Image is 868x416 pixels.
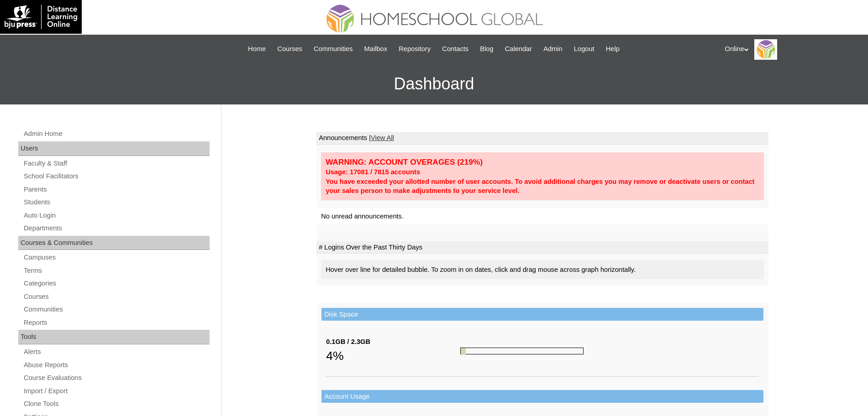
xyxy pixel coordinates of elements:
[23,385,210,397] a: Import / Export
[321,260,764,279] div: Hover over line for detailed bubble. To zoom in on dates, click and drag mouse across graph horiz...
[23,304,210,315] a: Communities
[399,44,431,54] span: Repository
[18,330,210,344] div: Tools
[277,44,302,54] span: Courses
[316,241,768,254] td: # Logins Over the Past Thirty Days
[316,208,768,225] td: No unread announcements.
[606,44,620,54] span: Help
[23,223,210,234] a: Departments
[5,63,863,104] h3: Dashboard
[500,44,537,54] a: Calendar
[364,44,388,54] span: Mailbox
[23,291,210,302] a: Courses
[309,44,358,54] a: Communities
[18,236,210,250] div: Courses & Communities
[23,128,210,140] a: Admin Home
[321,308,763,321] td: Disk Space
[480,44,493,54] span: Blog
[326,177,759,196] div: You have exceeded your allotted number of user accounts. To avoid additional charges you may remo...
[23,317,210,328] a: Reports
[5,5,77,29] img: logo-white.png
[442,44,468,54] span: Contacts
[543,44,563,54] span: Admin
[23,398,210,410] a: Clone Tools
[23,372,210,384] a: Course Evaluations
[23,346,210,358] a: Alerts
[394,44,435,54] a: Repository
[23,252,210,263] a: Campuses
[326,337,460,347] div: 0.1GB / 2.3GB
[754,39,777,60] img: Online Academy
[23,197,210,208] a: Students
[569,44,599,54] a: Logout
[574,44,594,54] span: Logout
[725,39,859,60] div: Online
[539,44,567,54] a: Admin
[601,44,624,54] a: Help
[326,157,759,167] div: WARNING: ACCOUNT OVERAGES (219%)
[326,347,460,365] div: 4%
[437,44,473,54] a: Contacts
[243,44,270,54] a: Home
[326,168,420,176] strong: Usage: 17081 / 7815 accounts
[248,44,266,54] span: Home
[360,44,392,54] a: Mailbox
[18,141,210,156] div: Users
[23,171,210,182] a: School Facilitators
[314,44,353,54] span: Communities
[475,44,498,54] a: Blog
[321,390,763,403] td: Account Usage
[371,134,394,141] a: View All
[505,44,532,54] span: Calendar
[23,359,210,371] a: Abuse Reports
[23,265,210,276] a: Terms
[23,278,210,289] a: Categories
[23,158,210,169] a: Faculty & Staff
[273,44,307,54] a: Courses
[23,184,210,195] a: Parents
[23,210,210,221] a: Auto Login
[316,132,768,145] td: Announcements |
